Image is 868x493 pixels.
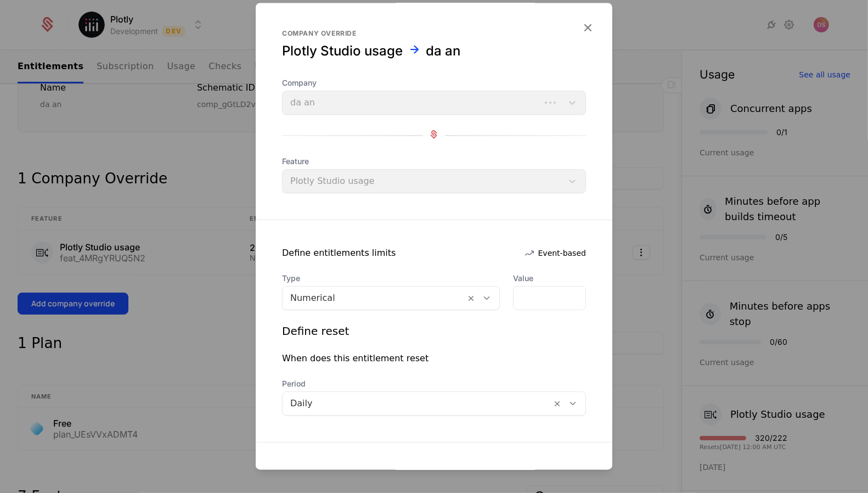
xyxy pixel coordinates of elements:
div: da an [426,43,460,60]
div: Define entitlements limits [282,247,396,260]
div: Plotly Studio usage [282,43,403,60]
div: Company override [282,30,586,38]
span: Type [282,273,500,284]
div: When does this entitlement reset [282,352,429,366]
label: Value [513,273,586,284]
span: Feature [282,156,586,167]
span: Event-based [538,248,586,259]
span: Period [282,379,586,390]
span: Company [282,78,586,89]
div: Define reset [282,324,349,339]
